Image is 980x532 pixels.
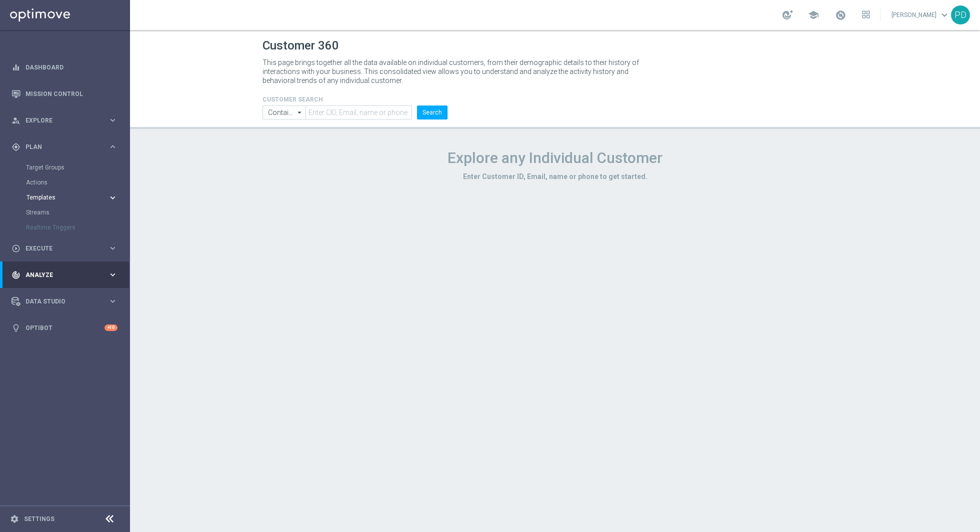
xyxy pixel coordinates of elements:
[11,80,117,107] div: Mission Control
[26,194,108,200] div: Templates
[26,193,118,201] button: Templates keyboard_arrow_right
[11,314,117,341] div: Optibot
[939,9,950,20] span: keyboard_arrow_down
[108,243,117,253] i: keyboard_arrow_right
[890,7,951,22] a: [PERSON_NAME]keyboard_arrow_down
[26,220,129,235] div: Realtime Triggers
[26,160,129,175] div: Target Groups
[25,272,108,278] span: Analyze
[108,270,117,279] i: keyboard_arrow_right
[11,270,20,279] i: track_changes
[26,163,104,171] a: Target Groups
[26,205,129,220] div: Streams
[25,314,104,341] a: Optibot
[262,58,647,85] p: This page brings together all the data available on individual customers, from their demographic ...
[11,143,118,151] button: gps_fixed Plan keyboard_arrow_right
[808,9,819,20] span: school
[11,244,118,252] button: play_circle_outline Execute keyboard_arrow_right
[26,208,104,216] a: Streams
[11,54,117,80] div: Dashboard
[24,516,54,522] a: Settings
[25,117,108,123] span: Explore
[11,90,118,98] button: Mission Control
[25,144,108,150] span: Plan
[108,142,117,151] i: keyboard_arrow_right
[11,116,118,124] button: person_search Explore keyboard_arrow_right
[11,270,108,279] div: Analyze
[104,324,117,331] div: +10
[295,106,305,119] i: arrow_drop_down
[11,116,108,125] div: Explore
[11,63,118,71] button: equalizer Dashboard
[305,105,412,119] input: Enter CID, Email, name or phone
[11,116,20,125] i: person_search
[951,5,970,24] div: PD
[25,298,108,304] span: Data Studio
[26,190,129,205] div: Templates
[11,63,20,72] i: equalizer
[26,178,104,186] a: Actions
[25,80,117,107] a: Mission Control
[262,96,447,103] h4: CUSTOMER SEARCH
[108,296,117,306] i: keyboard_arrow_right
[11,244,20,253] i: play_circle_outline
[108,115,117,125] i: keyboard_arrow_right
[262,172,847,181] h3: Enter Customer ID, Email, name or phone to get started.
[262,149,847,167] h1: Explore any Individual Customer
[417,105,447,119] button: Search
[11,297,108,306] div: Data Studio
[11,324,118,332] button: lightbulb Optibot +10
[10,514,19,523] i: settings
[11,142,20,151] i: gps_fixed
[11,142,108,151] div: Plan
[11,323,20,332] i: lightbulb
[11,297,118,305] button: Data Studio keyboard_arrow_right
[108,193,117,202] i: keyboard_arrow_right
[26,194,98,200] span: Templates
[26,175,129,190] div: Actions
[25,245,108,251] span: Execute
[11,271,118,279] button: track_changes Analyze keyboard_arrow_right
[25,54,117,80] a: Dashboard
[262,38,847,53] h1: Customer 360
[262,105,305,119] input: Contains
[11,244,108,253] div: Execute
